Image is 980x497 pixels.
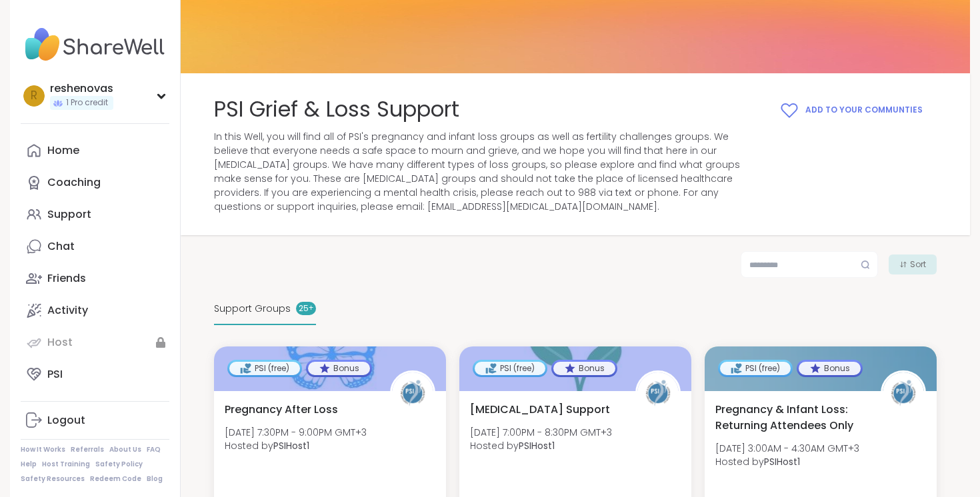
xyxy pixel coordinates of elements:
a: Home [21,135,169,167]
img: PSIHost1 [392,372,433,414]
span: r [31,87,37,105]
a: Help [21,460,37,469]
a: PSI [21,358,169,390]
span: Pregnancy & Infant Loss: Returning Attendees Only [715,402,866,434]
span: Support Groups [214,302,291,316]
a: Redeem Code [90,474,141,484]
span: [DATE] 7:00PM - 8:30PM GMT+3 [470,426,612,439]
b: PSIHost1 [273,439,309,452]
div: Bonus [308,362,370,375]
button: Add to your Communties [765,95,937,125]
a: Logout [21,404,169,436]
div: PSI (free) [229,362,300,375]
div: Bonus [553,362,615,375]
span: [MEDICAL_DATA] Support [470,402,610,418]
span: Add to your Communties [805,104,923,116]
div: PSI (free) [475,362,545,375]
span: PSI Grief & Loss Support [214,95,459,125]
img: PSIHost1 [883,372,924,414]
a: Host [21,326,169,358]
div: Bonus [799,362,861,375]
a: Support [21,199,169,231]
a: Coaching [21,167,169,199]
div: Support [47,207,91,222]
div: Host [47,335,73,350]
span: [DATE] 7:30PM - 9:00PM GMT+3 [225,426,367,439]
a: Friends [21,262,169,294]
span: In this Well, you will find all of PSI's pregnancy and infant loss groups as well as fertility ch... [214,130,749,214]
a: About Us [109,445,141,454]
a: Chat [21,231,169,262]
a: Safety Policy [95,460,143,469]
div: 25 [296,302,316,315]
div: Logout [47,413,85,428]
b: PSIHost1 [764,455,800,468]
pre: + [309,302,313,314]
span: Hosted by [715,455,859,468]
img: PSIHost1 [637,372,679,414]
div: PSI (free) [720,362,791,375]
img: ShareWell Nav Logo [21,21,169,68]
a: Referrals [71,445,104,454]
div: Friends [47,271,86,286]
div: Home [47,143,79,158]
a: Activity [21,294,169,326]
a: Blog [147,474,163,484]
a: How It Works [21,445,65,454]
a: Host Training [42,460,90,469]
span: Sort [910,258,926,270]
a: Safety Resources [21,474,85,484]
span: 1 Pro credit [66,97,108,109]
div: Chat [47,239,75,254]
div: Activity [47,303,88,318]
div: reshenovas [50,81,113,96]
a: FAQ [147,445,161,454]
b: PSIHost1 [519,439,555,452]
span: [DATE] 3:00AM - 4:30AM GMT+3 [715,442,859,455]
span: Hosted by [225,439,367,452]
div: Coaching [47,175,101,190]
span: Hosted by [470,439,612,452]
span: Pregnancy After Loss [225,402,338,418]
div: PSI [47,367,63,382]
